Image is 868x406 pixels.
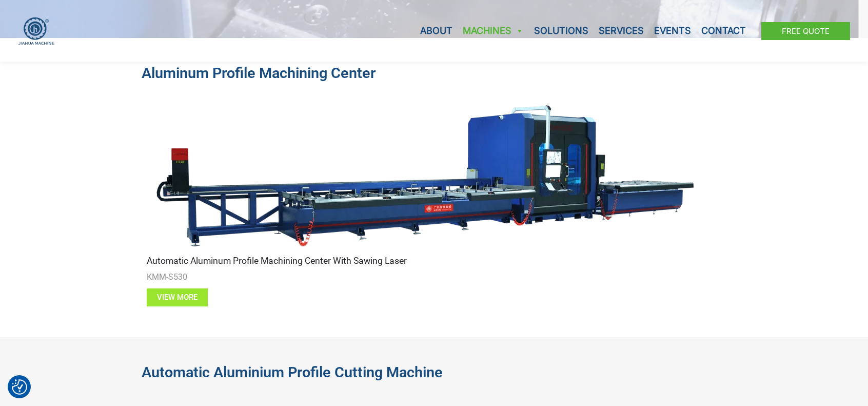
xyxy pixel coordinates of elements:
[18,17,54,45] img: JH Aluminium Window & Door Processing Machines
[147,288,208,306] a: View more
[147,269,721,285] p: KMM-S530
[157,294,198,301] span: View more
[142,363,726,382] h2: automatic aluminium profile cutting machine
[12,379,27,395] img: Revisit consent button
[142,64,726,83] h2: aluminum profile machining center
[147,253,721,269] h3: Automatic Aluminum Profile Machining Center with Sawing Laser
[12,379,27,395] button: Consent Preferences
[761,22,850,40] a: Free Quote
[147,99,701,253] img: Aluminum Profile Cutting Machine 1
